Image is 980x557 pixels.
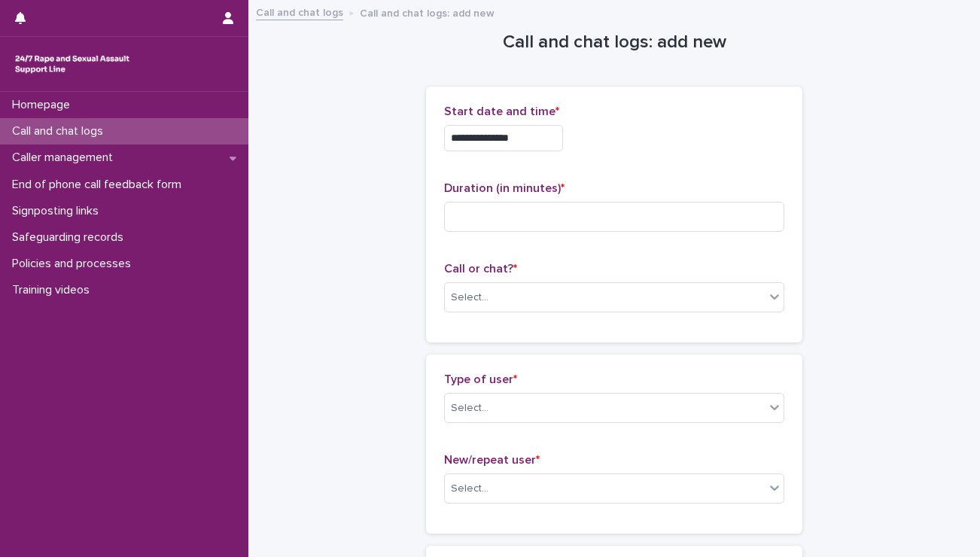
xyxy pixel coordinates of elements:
[444,263,517,275] span: Call or chat?
[451,400,488,416] div: Select...
[451,290,488,306] div: Select...
[444,182,565,194] span: Duration (in minutes)
[6,204,111,218] p: Signposting links
[256,3,343,20] a: Call and chat logs
[6,124,115,138] p: Call and chat logs
[360,4,495,20] p: Call and chat logs: add new
[444,373,517,385] span: Type of user
[6,178,193,192] p: End of phone call feedback form
[444,454,540,466] span: New/repeat user
[426,32,802,53] h1: Call and chat logs: add new
[6,151,125,165] p: Caller management
[6,98,82,112] p: Homepage
[451,481,488,497] div: Select...
[6,283,102,297] p: Training videos
[444,105,559,117] span: Start date and time
[6,230,135,245] p: Safeguarding records
[12,49,132,79] img: rhQMoQhaT3yELyF149Cw
[6,257,143,271] p: Policies and processes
